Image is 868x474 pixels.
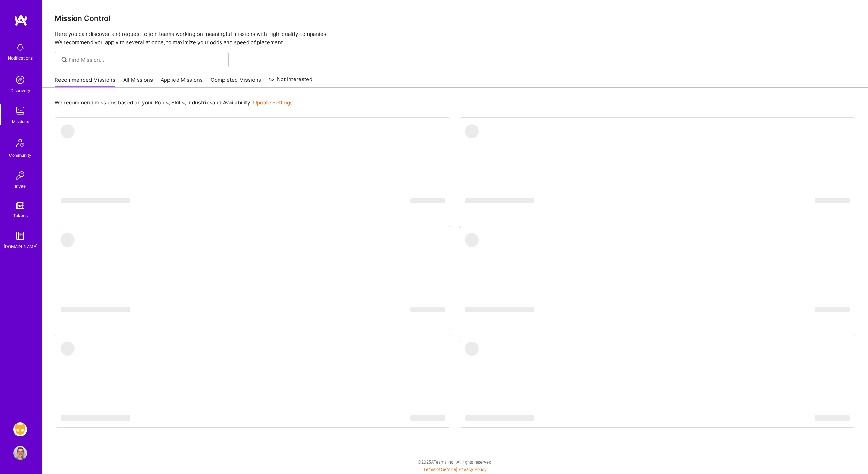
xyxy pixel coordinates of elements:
img: Community [12,135,29,151]
a: Update Settings [253,99,293,106]
div: © 2025 ATeams Inc., All rights reserved. [42,453,868,471]
b: Availability [223,99,250,106]
a: Terms of Service [423,467,456,472]
p: Here you can discover and request to join teams working on meaningful missions with high-quality ... [55,30,855,47]
a: Applied Missions [161,76,203,88]
img: Invite [13,169,27,182]
img: logo [14,14,28,26]
b: Industries [187,99,212,106]
b: Roles [155,99,169,106]
div: Tokens [13,212,28,219]
div: [DOMAIN_NAME] [3,243,37,250]
a: Grindr: Product & Marketing [11,422,29,436]
img: guide book [13,229,27,243]
a: All Missions [123,76,153,88]
div: Discovery [10,87,30,94]
a: Privacy Policy [459,467,487,472]
span: | [423,467,487,472]
div: Missions [12,118,29,125]
a: Recommended Missions [55,76,115,88]
img: User Avatar [13,446,27,460]
img: tokens [16,202,24,209]
div: Invite [15,182,26,190]
i: icon SearchGrey [60,56,68,64]
img: teamwork [13,104,27,118]
img: Grindr: Product & Marketing [13,422,27,436]
div: Notifications [8,54,33,62]
a: Completed Missions [211,76,261,88]
img: bell [13,40,27,54]
p: We recommend missions based on your , , and . [55,99,293,106]
img: discovery [13,73,27,87]
h3: Mission Control [55,14,855,23]
input: Find Mission... [69,56,224,63]
a: Not Interested [269,75,312,88]
b: Skills [171,99,185,106]
div: Community [9,151,31,159]
a: User Avatar [11,446,29,460]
